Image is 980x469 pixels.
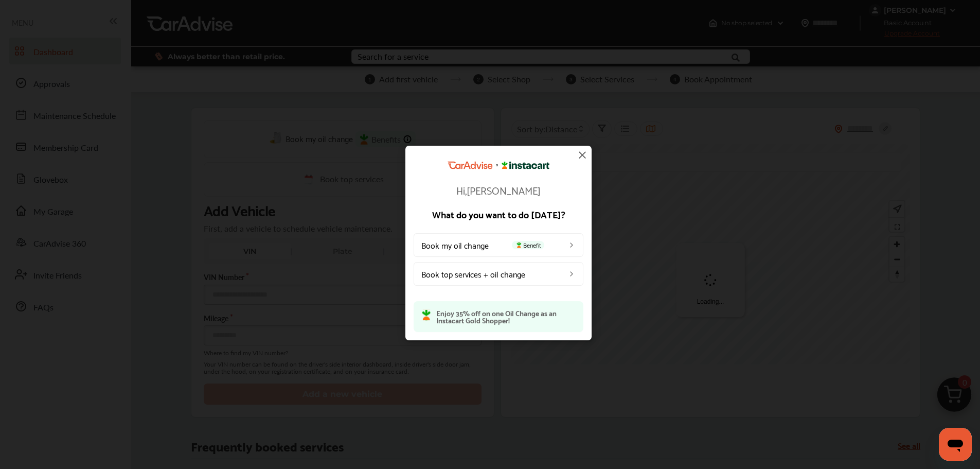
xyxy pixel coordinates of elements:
img: left_arrow_icon.0f472efe.svg [567,240,576,249]
a: Book top services + oil change [414,262,583,285]
p: What do you want to do [DATE]? [414,209,583,218]
img: left_arrow_icon.0f472efe.svg [567,269,576,277]
span: Benefit [512,240,544,249]
iframe: Button to launch messaging window [939,428,972,461]
a: Book my oil changeBenefit [414,233,583,256]
p: Hi, [PERSON_NAME] [414,184,583,195]
img: instacart-icon.73bd83c2.svg [515,241,523,248]
img: CarAdvise Instacart Logo [448,161,549,169]
p: Enjoy 35% off on one Oil Change as an Instacart Gold Shopper! [436,309,575,323]
img: instacart-icon.73bd83c2.svg [422,309,431,320]
img: close-icon.a004319c.svg [576,149,589,161]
